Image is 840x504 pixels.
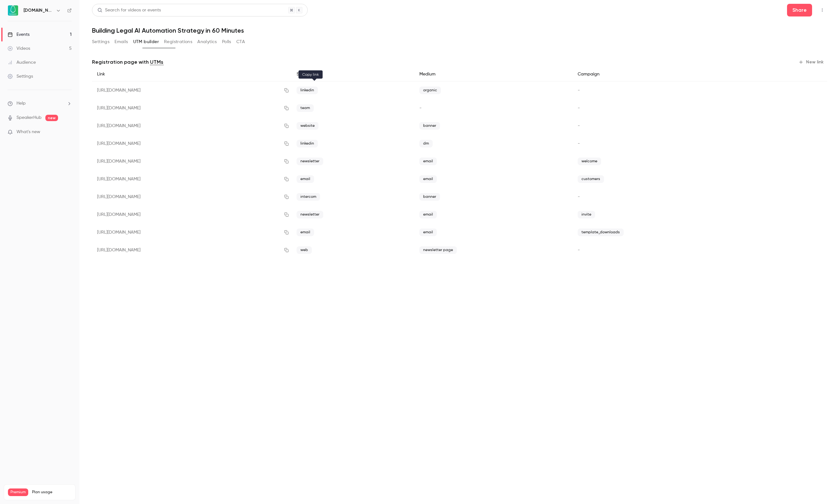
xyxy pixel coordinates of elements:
li: help-dropdown-opener [8,100,72,107]
div: Campaign [573,67,759,81]
span: Premium [8,488,28,496]
button: Emails [115,37,128,47]
span: organic [419,87,441,94]
span: email [419,229,437,236]
button: UTM builder [133,37,159,47]
span: - [419,106,422,110]
div: [URL][DOMAIN_NAME] [92,206,292,223]
span: What's new [16,129,40,135]
div: Source [292,67,414,81]
button: Analytics [197,37,217,47]
span: template_downloads [578,229,624,236]
span: email [297,175,314,183]
div: [URL][DOMAIN_NAME] [92,170,292,188]
div: Audience [8,59,36,66]
span: intercom [297,193,320,201]
div: [URL][DOMAIN_NAME] [92,81,292,100]
div: Medium [414,67,573,81]
div: [URL][DOMAIN_NAME] [92,99,292,117]
div: [URL][DOMAIN_NAME] [92,188,292,206]
span: - [578,141,580,146]
span: email [297,229,314,236]
span: banner [419,122,440,130]
span: email [419,158,437,165]
div: Search for videos or events [97,7,161,14]
span: new [45,115,58,121]
span: - [578,124,580,128]
span: web [297,246,312,254]
p: Registration page with [92,58,163,66]
span: linkedin [297,140,318,147]
div: Settings [8,73,33,80]
a: SpeakerHub [16,114,42,121]
span: newsletter [297,158,323,165]
div: [URL][DOMAIN_NAME] [92,241,292,259]
div: Videos [8,45,30,52]
div: [URL][DOMAIN_NAME] [92,152,292,170]
span: email [419,211,437,218]
div: [URL][DOMAIN_NAME] [92,135,292,152]
a: UTMs [150,58,163,66]
button: Polls [222,37,231,47]
div: [URL][DOMAIN_NAME] [92,117,292,135]
button: CTA [236,37,245,47]
span: - [578,88,580,93]
span: website [297,122,318,130]
span: team [297,104,314,112]
span: welcome [578,158,601,165]
span: banner [419,193,440,201]
span: customers [578,175,604,183]
button: New link [796,57,827,67]
h1: Building Legal AI Automation Strategy in 60 Minutes [92,27,827,34]
button: Settings [92,37,109,47]
h6: [DOMAIN_NAME] [23,7,53,14]
button: Share [787,4,812,16]
div: [URL][DOMAIN_NAME] [92,223,292,241]
div: Events [8,31,30,38]
span: linkedin [297,87,318,94]
span: Plan usage [32,490,71,495]
img: Avokaado.io [8,5,18,16]
span: Help [16,100,26,107]
span: newsletter page [419,246,457,254]
div: Link [92,67,292,81]
span: - [578,195,580,199]
button: Registrations [164,37,192,47]
span: invite [578,211,595,218]
span: email [419,175,437,183]
span: newsletter [297,211,323,218]
span: - [578,248,580,252]
span: - [578,106,580,110]
span: dm [419,140,433,147]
